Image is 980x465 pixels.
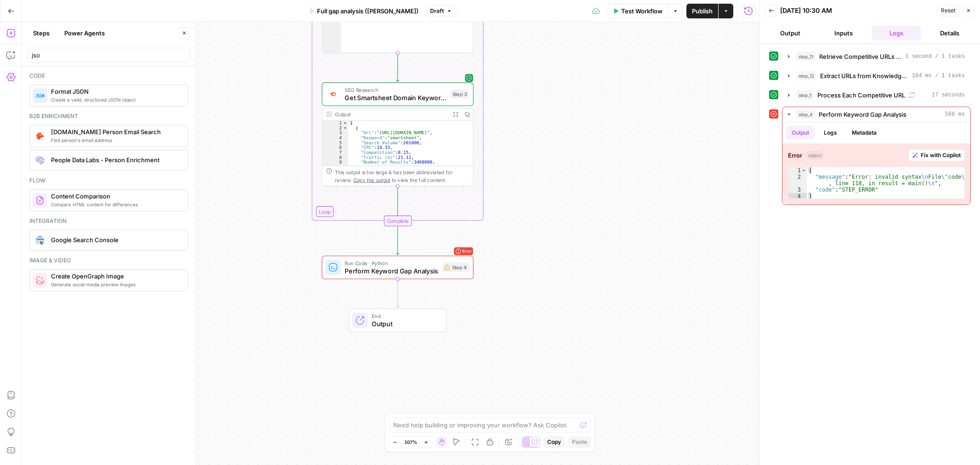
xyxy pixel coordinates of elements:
[384,215,412,226] div: Complete
[35,131,45,141] img: pda2t1ka3kbvydj0uf1ytxpc9563
[788,187,807,193] div: 3
[788,167,807,174] div: 1
[353,177,391,183] span: Copy the output
[819,26,868,40] button: Inputs
[51,96,181,103] span: Create a valid, structured JSON object
[925,26,974,40] button: Details
[35,276,45,285] img: pyizt6wx4h99f5rkgufsmugliyey
[51,127,181,136] span: [DOMAIN_NAME] Person Email Search
[686,4,718,18] button: Publish
[788,193,807,199] div: 4
[872,26,922,40] button: Logs
[322,255,473,279] div: ErrorRun Code · PythonPerform Keyword Gap AnalysisStep 4
[322,150,348,155] div: 7
[782,49,970,64] button: 1 second / 1 tasks
[29,72,188,80] div: Code
[342,125,348,130] span: Toggle code folding, rows 2 through 12
[335,168,469,184] div: This output is too large & has been abbreviated for review. to view the full content.
[796,110,815,119] span: step_4
[28,26,55,40] button: Steps
[765,26,815,40] button: Output
[430,7,444,15] span: Draft
[29,112,188,120] div: B2b enrichment
[396,227,399,255] g: Edge from step_1-iteration-end to step_4
[796,52,816,61] span: step_11
[801,167,806,174] span: Toggle code folding, rows 1 through 4
[322,308,473,332] div: EndOutput
[35,196,45,205] img: vrinnnclop0vshvmafd7ip1g7ohf
[932,91,965,99] span: 17 seconds
[51,272,181,281] span: Create OpenGraph Image
[322,130,348,136] div: 3
[426,5,456,17] button: Draft
[345,93,447,102] span: Get Smartsheet Domain Keywords
[782,122,970,204] div: 566 ms
[345,266,438,276] span: Perform Keyword Gap Analysis
[547,438,561,446] span: Copy
[796,71,816,80] span: step_12
[59,26,110,40] button: Power Agents
[788,174,807,187] div: 2
[372,319,438,329] span: Output
[317,6,419,16] span: Full gap analysis ([PERSON_NAME])
[786,126,815,140] button: Output
[342,120,348,125] span: Toggle code folding, rows 1 through 2741
[442,262,469,272] div: Step 4
[819,52,901,61] span: Retrieve Competitive URLs from Knowledge Base
[621,6,663,16] span: Test Workflow
[544,436,565,448] button: Copy
[29,176,188,185] div: Flow
[322,140,348,145] div: 5
[451,90,469,98] div: Step 3
[51,87,181,96] span: Format JSON
[396,279,399,308] g: Edge from step_4 to end
[35,236,45,244] img: google-search-console.svg
[35,156,45,165] img: rmubdrbnbg1gnbpnjb4bpmji9sfb
[322,160,348,165] div: 9
[335,110,447,118] div: Output
[572,438,587,446] span: Paste
[322,82,473,186] div: SEO ResearchGet Smartsheet Domain KeywordsStep 3Output[ { "Url":"[URL][DOMAIN_NAME]", "Keyword":"...
[607,4,668,18] button: Test Workflow
[692,6,713,16] span: Publish
[819,110,906,119] span: Perform Keyword Gap Analysis
[568,436,591,448] button: Paste
[806,151,824,159] span: object
[29,217,188,225] div: Integration
[322,135,348,140] div: 4
[322,145,348,150] div: 6
[51,192,181,201] span: Content Comparison
[818,126,843,140] button: Logs
[937,5,960,17] button: Reset
[846,126,882,140] button: Metadata
[921,151,961,159] span: Fix with Copilot
[345,86,447,94] span: SEO Research
[908,149,965,161] button: Fix with Copilot
[796,91,814,100] span: step_1
[322,155,348,160] div: 8
[51,281,181,288] span: Generate social media preview images
[372,312,438,320] span: End
[782,68,970,83] button: 104 ms / 1 tasks
[322,215,473,226] div: Complete
[322,164,348,170] div: 10
[945,110,965,119] span: 566 ms
[32,51,186,60] input: Search steps
[905,52,965,61] span: 1 second / 1 tasks
[29,256,188,265] div: Image & video
[820,71,908,80] span: Extract URLs from Knowledge Base Data
[396,53,399,82] g: Edge from step_2 to step_3
[51,136,181,144] span: Find person's email address
[404,438,417,446] span: 107%
[782,88,970,102] button: 17 seconds
[788,151,802,160] strong: Error
[51,201,181,208] span: Compare HTML content for differences
[912,72,965,80] span: 104 ms / 1 tasks
[51,155,181,164] span: People Data Labs - Person Enrichment
[817,91,905,100] span: Process Each Competitive URL
[322,125,348,130] div: 2
[345,259,438,267] span: Run Code · Python
[51,235,181,244] span: Google Search Console
[322,120,348,125] div: 1
[782,107,970,122] button: 566 ms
